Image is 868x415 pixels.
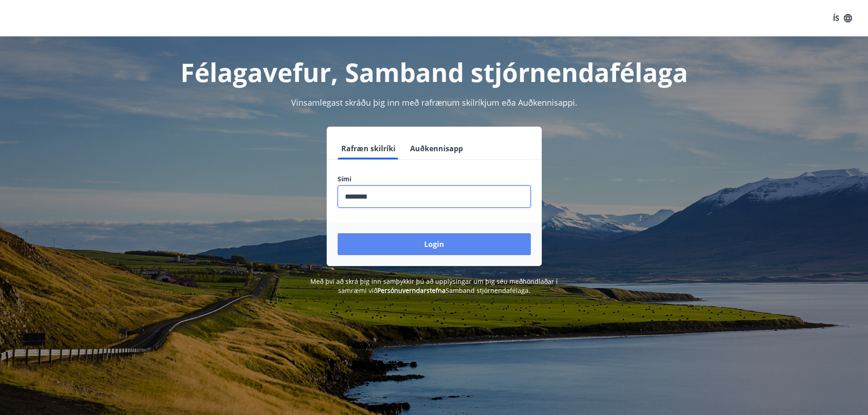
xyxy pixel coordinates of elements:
[406,138,467,159] button: Auðkennisapp
[377,286,446,295] a: Persónuverndarstefna
[291,97,577,108] span: Vinsamlegast skráðu þig inn með rafrænum skilríkjum eða Auðkennisappi.
[338,233,531,255] button: Login
[338,174,531,184] label: Sími
[117,55,751,89] h1: Félagavefur, Samband stjórnendafélaga
[828,10,857,26] button: ÍS
[310,277,558,295] span: Með því að skrá þig inn samþykkir þú að upplýsingar um þig séu meðhöndlaðar í samræmi við Samband...
[338,138,399,159] button: Rafræn skilríki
